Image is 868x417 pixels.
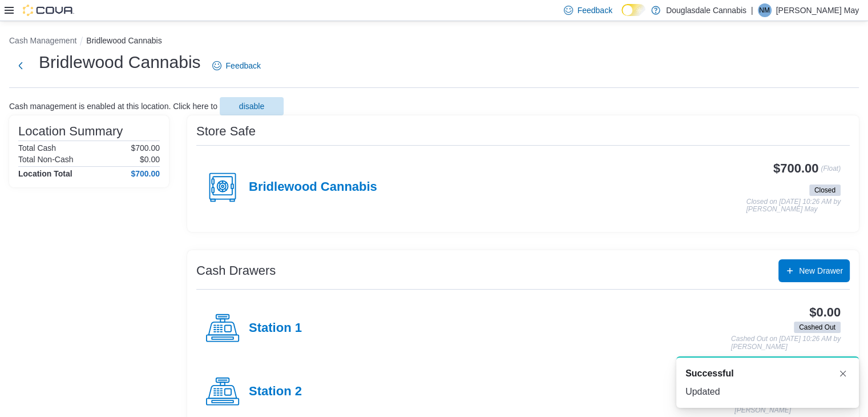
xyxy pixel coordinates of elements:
[226,60,261,71] span: Feedback
[621,4,645,16] input: Dark Mode
[18,143,56,153] h6: Total Cash
[249,180,377,195] h4: Bridlewood Cannabis
[778,259,850,282] button: New Drawer
[578,5,612,16] span: Feedback
[758,3,772,17] div: Nichole May
[249,321,302,336] h4: Station 1
[239,101,264,112] span: disable
[23,5,74,16] img: Cova
[773,162,818,175] h3: $700.00
[746,198,841,214] p: Closed on [DATE] 10:26 AM by [PERSON_NAME] May
[751,3,753,17] p: |
[836,367,850,380] button: Dismiss toast
[131,169,160,178] h4: $700.00
[196,125,256,138] h3: Store Safe
[799,265,843,276] span: New Drawer
[18,169,72,178] h4: Location Total
[821,162,841,182] p: (Float)
[666,3,746,17] p: Douglasdale Cannabis
[814,185,835,195] span: Closed
[39,51,201,74] h1: Bridlewood Cannabis
[131,143,160,153] p: $700.00
[9,54,32,77] button: Next
[799,322,835,332] span: Cashed Out
[18,125,123,138] h3: Location Summary
[9,35,859,49] nav: An example of EuiBreadcrumbs
[809,306,841,319] h3: $0.00
[759,3,770,17] span: NM
[196,264,276,278] h3: Cash Drawers
[18,155,74,164] h6: Total Non-Cash
[249,384,302,399] h4: Station 2
[208,54,265,77] a: Feedback
[140,155,160,164] p: $0.00
[9,36,76,45] button: Cash Management
[86,36,162,45] button: Bridlewood Cannabis
[776,3,859,17] p: [PERSON_NAME] May
[9,102,217,111] p: Cash management is enabled at this location. Click here to
[685,367,733,380] span: Successful
[731,335,841,351] p: Cashed Out on [DATE] 10:26 AM by [PERSON_NAME]
[685,367,850,380] div: Notification
[794,322,841,333] span: Cashed Out
[685,385,850,399] div: Updated
[809,185,841,196] span: Closed
[220,97,284,115] button: disable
